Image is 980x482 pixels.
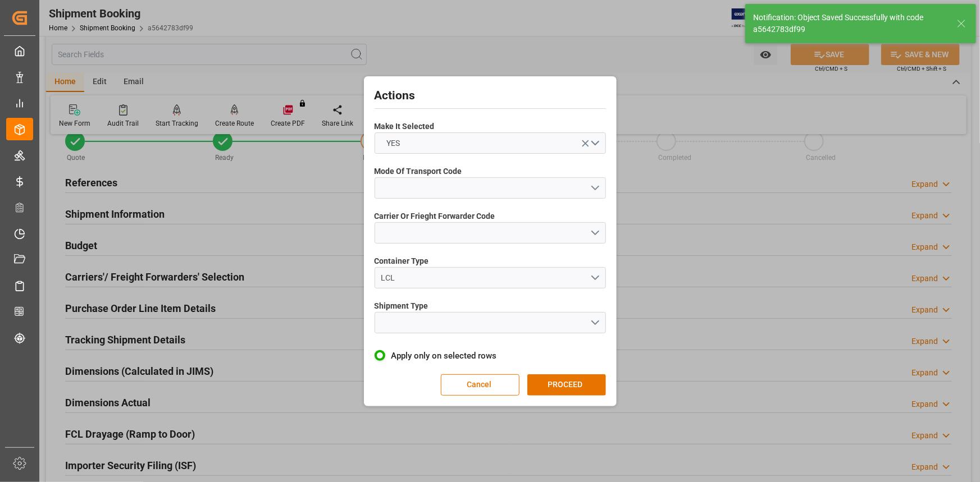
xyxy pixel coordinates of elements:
div: Notification: Object Saved Successfully with code a5642783df99 [753,12,946,35]
span: Mode Of Transport Code [375,166,462,177]
button: open menu [375,177,606,199]
label: Apply only on selected rows [375,349,606,362]
button: Cancel [441,374,519,396]
span: Shipment Type [375,300,429,312]
div: LCL [381,272,590,284]
h2: Actions [375,87,606,105]
span: YES [381,137,405,149]
span: Carrier Or Frieght Forwarder Code [375,210,495,222]
span: Container Type [375,255,429,267]
button: open menu [375,132,606,154]
button: open menu [375,312,606,333]
button: open menu [375,222,606,244]
button: PROCEED [527,374,606,396]
span: Make It Selected [375,121,435,132]
button: open menu [375,267,606,288]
